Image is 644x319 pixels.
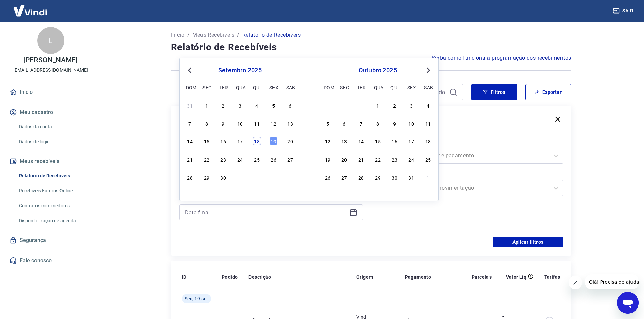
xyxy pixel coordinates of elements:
div: qui [390,83,399,91]
p: Meus Recebíveis [192,31,234,39]
iframe: Botão para abrir a janela de mensagens [617,292,639,314]
div: Choose sexta-feira, 19 de setembro de 2025 [269,137,278,145]
div: Choose sábado, 4 de outubro de 2025 [286,173,294,181]
button: Filtros [471,84,517,100]
div: Choose domingo, 26 de outubro de 2025 [324,173,332,181]
div: Choose domingo, 5 de outubro de 2025 [324,119,332,127]
div: seg [202,83,211,91]
div: Choose quinta-feira, 30 de outubro de 2025 [390,173,399,181]
div: Choose terça-feira, 16 de setembro de 2025 [219,137,228,145]
div: Choose terça-feira, 14 de outubro de 2025 [357,137,365,145]
div: Choose domingo, 28 de setembro de 2025 [324,101,332,109]
div: Choose terça-feira, 21 de outubro de 2025 [357,155,365,163]
p: Descrição [248,274,271,281]
div: Choose quarta-feira, 1 de outubro de 2025 [374,101,382,109]
div: Choose quinta-feira, 11 de setembro de 2025 [253,119,261,127]
div: Choose sexta-feira, 5 de setembro de 2025 [269,101,278,109]
div: qui [253,83,261,91]
div: Choose segunda-feira, 1 de setembro de 2025 [202,101,211,109]
div: Choose segunda-feira, 13 de outubro de 2025 [340,137,348,145]
p: [EMAIL_ADDRESS][DOMAIN_NAME] [13,67,88,74]
div: Choose domingo, 19 de outubro de 2025 [324,155,332,163]
div: Choose terça-feira, 30 de setembro de 2025 [357,101,365,109]
button: Meu cadastro [8,105,93,120]
div: ter [357,83,365,91]
div: Choose quarta-feira, 3 de setembro de 2025 [236,101,244,109]
div: Choose sexta-feira, 26 de setembro de 2025 [269,155,278,163]
a: Relatório de Recebíveis [16,169,93,183]
div: Choose quinta-feira, 2 de outubro de 2025 [253,173,261,181]
div: Choose terça-feira, 7 de outubro de 2025 [357,119,365,127]
a: Saiba como funciona a programação dos recebimentos [432,54,571,62]
a: Início [8,85,93,100]
div: month 2025-10 [323,100,433,182]
div: Choose segunda-feira, 8 de setembro de 2025 [202,119,211,127]
div: Choose quarta-feira, 1 de outubro de 2025 [236,173,244,181]
div: dom [324,83,332,91]
a: Segurança [8,233,93,248]
div: seg [340,83,348,91]
div: Choose quarta-feira, 8 de outubro de 2025 [374,119,382,127]
div: Choose domingo, 28 de setembro de 2025 [186,173,194,181]
div: month 2025-09 [185,100,295,182]
div: Choose terça-feira, 2 de setembro de 2025 [219,101,228,109]
div: Choose segunda-feira, 29 de setembro de 2025 [202,173,211,181]
label: Tipo de Movimentação [381,170,562,179]
button: Aplicar filtros [493,237,563,247]
div: Choose segunda-feira, 15 de setembro de 2025 [202,137,211,145]
div: Choose quarta-feira, 22 de outubro de 2025 [374,155,382,163]
p: / [187,31,190,39]
div: Choose sábado, 20 de setembro de 2025 [286,137,294,145]
div: Choose quinta-feira, 18 de setembro de 2025 [253,137,261,145]
div: Choose quinta-feira, 2 de outubro de 2025 [390,101,399,109]
label: Forma de Pagamento [381,138,562,146]
div: Choose segunda-feira, 22 de setembro de 2025 [202,155,211,163]
div: Choose domingo, 21 de setembro de 2025 [186,155,194,163]
div: Choose sábado, 25 de outubro de 2025 [424,155,432,163]
p: [PERSON_NAME] [23,57,77,64]
div: Choose sexta-feira, 17 de outubro de 2025 [407,137,415,145]
p: Valor Líq. [506,274,528,281]
div: Choose terça-feira, 23 de setembro de 2025 [219,155,228,163]
a: Disponibilização de agenda [16,214,93,228]
button: Previous Month [186,66,194,74]
p: Pagamento [405,274,431,281]
div: Choose sexta-feira, 3 de outubro de 2025 [269,173,278,181]
div: Choose quarta-feira, 29 de outubro de 2025 [374,173,382,181]
div: Choose sexta-feira, 12 de setembro de 2025 [269,119,278,127]
p: Parcelas [472,274,492,281]
div: Choose domingo, 7 de setembro de 2025 [186,119,194,127]
button: Meus recebíveis [8,154,93,169]
div: Choose sábado, 4 de outubro de 2025 [424,101,432,109]
p: Tarifas [544,274,560,281]
div: Choose sábado, 6 de setembro de 2025 [286,101,294,109]
span: Olá! Precisa de ajuda? [4,5,57,10]
h4: Relatório de Recebíveis [171,41,571,54]
div: Choose sábado, 27 de setembro de 2025 [286,155,294,163]
a: Contratos com credores [16,199,93,213]
div: Choose terça-feira, 28 de outubro de 2025 [357,173,365,181]
div: Choose sábado, 13 de setembro de 2025 [286,119,294,127]
div: sab [286,83,294,91]
a: Início [171,31,185,39]
div: Choose domingo, 31 de agosto de 2025 [186,101,194,109]
div: Choose terça-feira, 9 de setembro de 2025 [219,119,228,127]
div: Choose quinta-feira, 9 de outubro de 2025 [390,119,399,127]
div: qua [374,83,382,91]
div: Choose quarta-feira, 17 de setembro de 2025 [236,137,244,145]
span: Sex, 19 set [185,295,208,302]
div: Choose sábado, 18 de outubro de 2025 [424,137,432,145]
button: Sair [612,5,636,17]
div: Choose quinta-feira, 23 de outubro de 2025 [390,155,399,163]
p: / [237,31,239,39]
div: sex [269,83,278,91]
div: Choose sexta-feira, 31 de outubro de 2025 [407,173,415,181]
div: Choose domingo, 12 de outubro de 2025 [324,137,332,145]
div: sab [424,83,432,91]
div: Choose sábado, 11 de outubro de 2025 [424,119,432,127]
input: Data final [185,207,347,217]
button: Exportar [525,84,571,100]
div: Choose segunda-feira, 29 de setembro de 2025 [340,101,348,109]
